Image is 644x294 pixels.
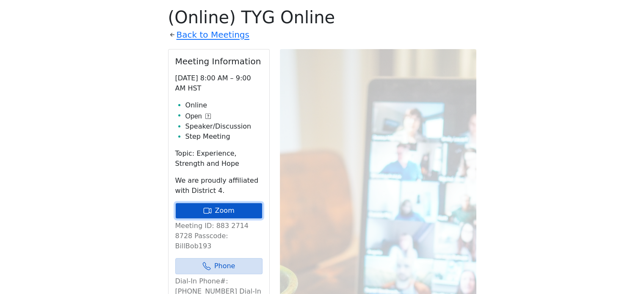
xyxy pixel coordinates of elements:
p: Meeting ID: 883 2714 8728 Passcode: BillBob193 [175,221,263,251]
a: Zoom [175,203,263,219]
p: Topic: Experience, Strength and Hope [175,148,263,169]
a: Phone [175,258,263,274]
a: Back to Meetings [177,27,249,42]
li: Speaker/Discussion [185,121,263,132]
button: Open [185,111,211,121]
p: [DATE] 8:00 AM – 9:00 AM HST [175,73,263,93]
span: Open [185,111,202,121]
p: We are proudly affiliated with District 4. [175,176,263,196]
li: Step Meeting [185,132,263,142]
li: Online [185,100,263,110]
h1: (Online) TYG Online [168,7,476,27]
h2: Meeting Information [175,56,263,66]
